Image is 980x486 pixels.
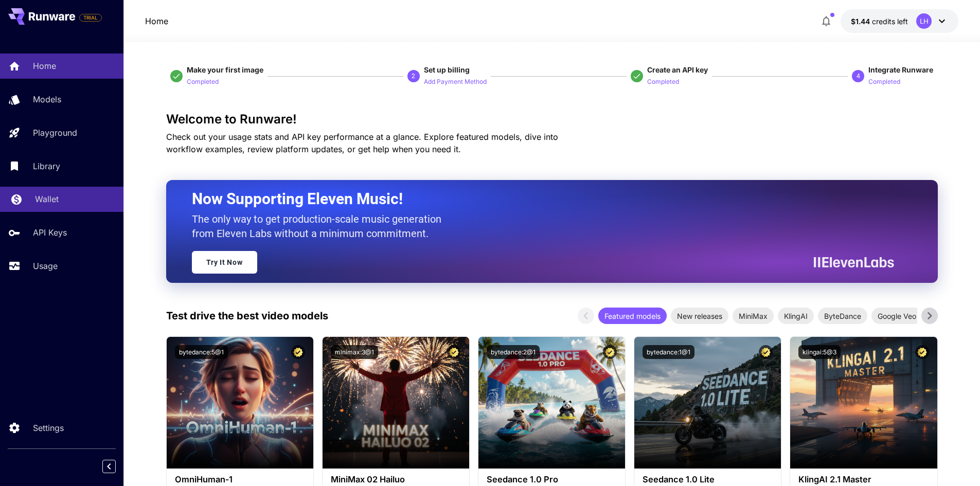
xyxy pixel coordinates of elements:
[916,13,932,29] div: LH
[871,308,922,324] div: Google Veo
[33,260,58,272] p: Usage
[331,345,378,359] button: minimax:3@1
[857,71,860,81] p: 4
[671,308,728,324] div: New releases
[487,345,540,359] button: bytedance:2@1
[733,311,774,321] span: MiniMax
[798,345,841,359] button: klingai:5@3
[647,77,679,87] p: Completed
[35,193,59,205] p: Wallet
[634,337,781,469] img: alt
[424,77,487,87] p: Add Payment Method
[79,11,102,24] span: Add your payment card to enable full platform functionality.
[872,17,908,26] span: credits left
[868,65,933,74] span: Integrate Runware
[33,226,67,239] p: API Keys
[331,475,461,484] h3: MiniMax 02 Hailuo
[841,9,958,33] button: $1.4372LH
[192,189,886,209] h2: Now Supporting Eleven Music!
[851,16,908,27] div: $1.4372
[647,75,679,87] button: Completed
[33,422,64,434] p: Settings
[424,75,487,87] button: Add Payment Method
[192,212,449,241] p: The only way to get production-scale music generation from Eleven Labs without a minimum commitment.
[790,337,937,469] img: alt
[192,251,257,274] a: Try It Now
[798,475,929,484] h3: KlingAI 2.1 Master
[915,345,929,359] button: Certified Model – Vetted for best performance and includes a commercial license.
[145,15,168,27] nav: breadcrumb
[603,345,617,359] button: Certified Model – Vetted for best performance and includes a commercial license.
[478,337,625,469] img: alt
[323,337,469,469] img: alt
[778,311,814,321] span: KlingAI
[187,75,219,87] button: Completed
[110,457,123,476] div: Collapse sidebar
[424,65,470,74] span: Set up billing
[102,460,116,473] button: Collapse sidebar
[175,475,305,484] h3: OmniHuman‑1
[187,65,263,74] span: Make your first image
[851,17,872,26] span: $1.44
[759,345,773,359] button: Certified Model – Vetted for best performance and includes a commercial license.
[671,311,728,321] span: New releases
[447,345,461,359] button: Certified Model – Vetted for best performance and includes a commercial license.
[733,308,774,324] div: MiniMax
[778,308,814,324] div: KlingAI
[412,71,415,81] p: 2
[33,160,60,172] p: Library
[166,308,328,323] p: Test drive the best video models
[818,311,867,321] span: ByteDance
[868,77,900,87] p: Completed
[647,65,708,74] span: Create an API key
[166,112,938,127] h3: Welcome to Runware!
[33,93,61,105] p: Models
[291,345,305,359] button: Certified Model – Vetted for best performance and includes a commercial license.
[80,14,101,22] span: TRIAL
[145,15,168,27] a: Home
[598,311,667,321] span: Featured models
[487,475,617,484] h3: Seedance 1.0 Pro
[175,345,228,359] button: bytedance:5@1
[166,132,558,154] span: Check out your usage stats and API key performance at a glance. Explore featured models, dive int...
[187,77,219,87] p: Completed
[643,475,773,484] h3: Seedance 1.0 Lite
[818,308,867,324] div: ByteDance
[868,75,900,87] button: Completed
[33,60,56,72] p: Home
[167,337,313,469] img: alt
[871,311,922,321] span: Google Veo
[598,308,667,324] div: Featured models
[33,127,77,139] p: Playground
[643,345,694,359] button: bytedance:1@1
